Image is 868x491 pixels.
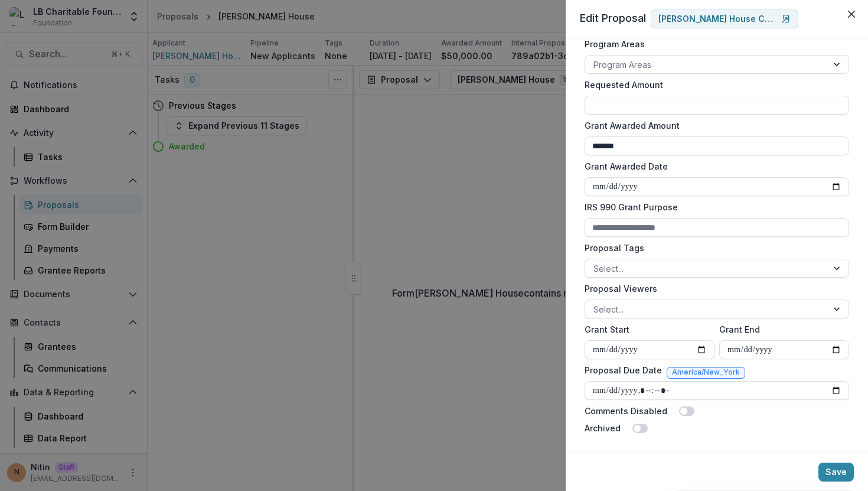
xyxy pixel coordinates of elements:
span: Edit Proposal [580,12,646,24]
label: Comments Disabled [585,405,667,417]
label: Program Areas [585,38,842,50]
a: [PERSON_NAME] House Charity of SD [651,9,798,28]
label: Proposal Due Date [585,364,662,376]
label: Proposal Viewers [585,282,842,295]
button: Close [842,5,861,24]
label: Grant Start [585,323,707,336]
label: Proposal Tags [585,242,842,254]
label: Grant Awarded Amount [585,119,842,132]
label: Requested Amount [585,79,842,91]
button: Save [818,463,854,482]
p: [PERSON_NAME] House Charity of SD [658,14,776,24]
label: Archived [585,422,621,434]
label: Grant End [719,323,842,336]
label: IRS 990 Grant Purpose [585,201,842,213]
label: Grant Awarded Date [585,160,842,173]
span: America/New_York [672,368,740,376]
